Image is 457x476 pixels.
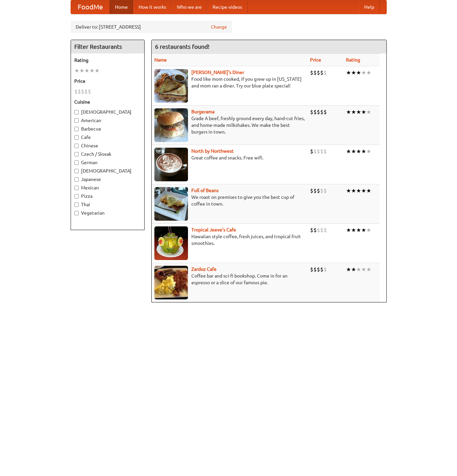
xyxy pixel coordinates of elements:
[320,266,323,273] li: $
[191,266,217,272] a: Zardoz Cafe
[346,69,351,76] li: ★
[323,108,327,116] li: $
[313,69,317,76] li: $
[154,57,167,63] a: Name
[317,226,320,234] li: $
[74,152,79,156] input: Czech / Slovak
[320,148,323,155] li: $
[346,108,351,116] li: ★
[191,70,244,75] a: [PERSON_NAME]'s Diner
[320,108,323,116] li: $
[154,69,188,103] img: sallys.jpg
[313,187,317,194] li: $
[361,108,366,116] li: ★
[191,148,234,154] b: North by Northwest
[211,24,227,30] a: Change
[154,76,305,89] p: Food like mom cooked, if you grew up in [US_STATE] and mom ran a diner. Try our blue plate special!
[317,266,320,273] li: $
[71,0,110,14] a: FoodMe
[74,169,79,173] input: [DEMOGRAPHIC_DATA]
[317,187,320,194] li: $
[320,69,323,76] li: $
[361,69,366,76] li: ★
[310,69,313,76] li: $
[361,226,366,234] li: ★
[84,88,88,95] li: $
[74,78,141,84] h5: Price
[74,134,141,141] label: Cafe
[351,148,356,155] li: ★
[74,176,141,183] label: Japanese
[74,203,79,207] input: Thai
[79,67,84,74] li: ★
[366,108,371,116] li: ★
[74,110,79,114] input: [DEMOGRAPHIC_DATA]
[71,21,232,33] div: Deliver to: [STREET_ADDRESS]
[154,187,188,221] img: beans.jpg
[74,99,141,105] h5: Cuisine
[346,187,351,194] li: ★
[356,266,361,273] li: ★
[323,148,327,155] li: $
[74,168,141,174] label: [DEMOGRAPHIC_DATA]
[313,226,317,234] li: $
[74,160,79,165] input: German
[74,201,141,208] label: Thai
[346,57,360,63] a: Rating
[154,108,188,142] img: burgerama.jpg
[351,108,356,116] li: ★
[310,226,313,234] li: $
[172,0,207,14] a: Who we are
[154,233,305,247] p: Hawaiian style coffee, fresh juices, and tropical fruit smoothies.
[356,148,361,155] li: ★
[154,154,305,161] p: Great coffee and snacks. Free wifi.
[317,69,320,76] li: $
[154,266,188,299] img: zardoz.jpg
[191,227,236,232] a: Tropical Jeeve's Cafe
[351,266,356,273] li: ★
[366,266,371,273] li: ★
[74,117,141,124] label: American
[366,69,371,76] li: ★
[74,67,79,74] li: ★
[310,57,321,63] a: Price
[74,118,79,123] input: American
[356,187,361,194] li: ★
[323,69,327,76] li: $
[74,109,141,115] label: [DEMOGRAPHIC_DATA]
[191,188,219,193] a: Full of Beans
[154,115,305,135] p: Grade A beef, freshly ground every day, hand-cut fries, and home-made milkshakes. We make the bes...
[78,88,81,95] li: $
[71,40,144,53] h4: Filter Restaurants
[313,266,317,273] li: $
[351,226,356,234] li: ★
[356,108,361,116] li: ★
[323,226,327,234] li: $
[74,184,141,191] label: Mexican
[81,88,84,95] li: $
[74,151,141,157] label: Czech / Slovak
[74,211,79,215] input: Vegetarian
[317,148,320,155] li: $
[74,159,141,166] label: German
[133,0,172,14] a: How it works
[74,135,79,140] input: Cafe
[366,148,371,155] li: ★
[366,187,371,194] li: ★
[154,194,305,207] p: We roast on premises to give you the best cup of coffee in town.
[155,43,210,50] ng-pluralize: 6 restaurants found!
[74,88,78,95] li: $
[346,266,351,273] li: ★
[207,0,247,14] a: Recipe videos
[74,210,141,216] label: Vegetarian
[351,187,356,194] li: ★
[310,187,313,194] li: $
[94,67,100,74] li: ★
[323,187,327,194] li: $
[74,142,141,149] label: Chinese
[361,266,366,273] li: ★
